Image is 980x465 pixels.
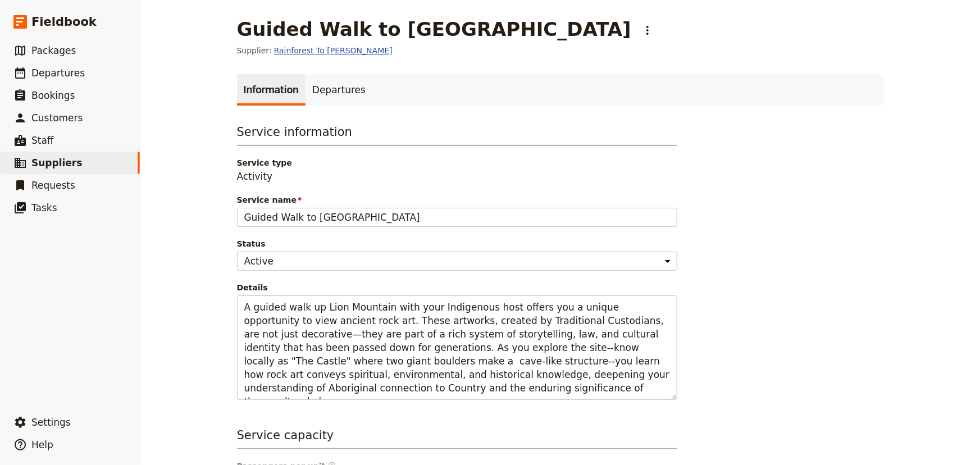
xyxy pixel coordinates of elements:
span: Help [31,439,53,450]
h3: Service capacity [237,427,677,449]
span: Suppliers [31,157,82,168]
p: Activity [237,170,677,183]
span: Departures [31,67,85,79]
span: Details [237,282,677,293]
span: Supplier: [237,45,272,56]
a: Rainforest To [PERSON_NAME] [274,45,393,56]
a: Information [237,74,306,106]
textarea: Details [237,295,677,400]
span: Settings [31,417,71,428]
a: Departures [306,74,372,106]
span: Bookings [31,90,75,101]
span: Service name [237,194,677,206]
span: Customers [31,112,83,124]
span: Staff [31,135,54,146]
span: Fieldbook [31,13,97,30]
p: Service type [237,157,677,168]
input: Service name [237,208,677,227]
h1: Guided Walk to [GEOGRAPHIC_DATA] [237,18,631,40]
h3: Service information [237,124,677,146]
span: Requests [31,180,75,191]
span: Packages [31,45,76,56]
select: Status [237,252,677,271]
span: Status [237,238,677,249]
button: Actions [638,21,657,40]
span: Tasks [31,202,57,213]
